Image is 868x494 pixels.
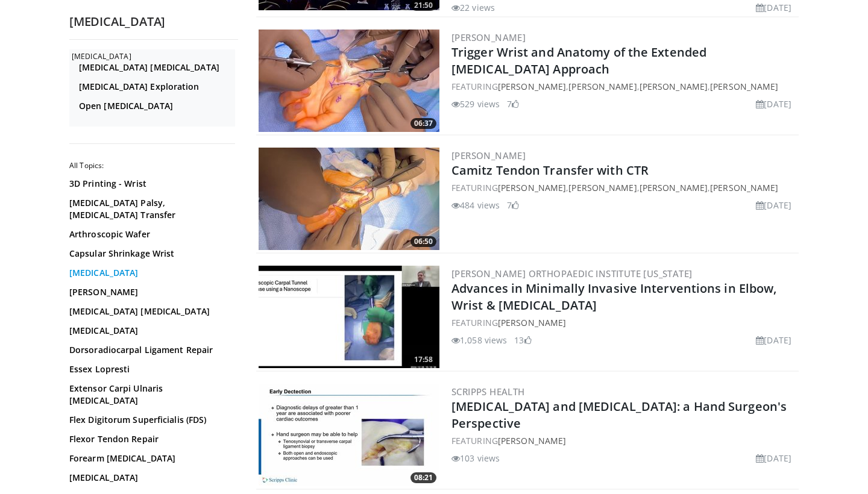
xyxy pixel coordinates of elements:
[451,334,507,346] li: 1,058 views
[514,334,531,346] li: 13
[69,228,232,240] a: Arthroscopic Wafer
[69,305,232,317] a: [MEDICAL_DATA] [MEDICAL_DATA]
[410,236,436,247] span: 06:50
[259,384,439,486] a: 08:21
[259,30,439,132] a: 06:37
[507,199,519,211] li: 7
[69,472,232,484] a: [MEDICAL_DATA]
[259,384,439,486] img: 25915169-6ed3-470f-a89c-e2c1a919c9d5.300x170_q85_crop-smart_upscale.jpg
[72,52,235,61] h2: [MEDICAL_DATA]
[498,182,566,193] a: [PERSON_NAME]
[69,197,232,221] a: [MEDICAL_DATA] Palsy, [MEDICAL_DATA] Transfer
[79,81,232,93] a: [MEDICAL_DATA] Exploration
[451,80,796,93] div: FEATURING , , ,
[69,383,232,407] a: Extensor Carpi Ulnaris [MEDICAL_DATA]
[756,452,791,464] li: [DATE]
[756,98,791,110] li: [DATE]
[498,81,566,92] a: [PERSON_NAME]
[451,44,706,77] a: Trigger Wrist and Anatomy of the Extended [MEDICAL_DATA] Approach
[451,280,776,313] a: Advances in Minimally Invasive Interventions in Elbow, Wrist & [MEDICAL_DATA]
[69,286,232,298] a: [PERSON_NAME]
[259,266,439,368] img: ca60f8f2-2a5f-4c99-b52c-82adc798731e.300x170_q85_crop-smart_upscale.jpg
[710,182,778,193] a: [PERSON_NAME]
[410,472,436,483] span: 08:21
[259,266,439,368] a: 17:58
[451,386,525,398] a: Scripps Health
[568,81,637,92] a: [PERSON_NAME]
[259,148,439,250] img: b3af8503-3011-49c3-8fdc-27a8d1a77a0b.300x170_q85_crop-smart_upscale.jpg
[498,435,566,446] a: [PERSON_NAME]
[498,317,566,328] a: [PERSON_NAME]
[259,148,439,250] a: 06:50
[451,98,500,110] li: 529 views
[451,149,526,161] a: [PERSON_NAME]
[69,161,235,170] h2: All Topics:
[69,452,232,464] a: Forearm [MEDICAL_DATA]
[756,199,791,211] li: [DATE]
[69,267,232,279] a: [MEDICAL_DATA]
[451,31,526,43] a: [PERSON_NAME]
[69,414,232,426] a: Flex Digitorum Superficialis (FDS)
[710,81,778,92] a: [PERSON_NAME]
[451,452,500,464] li: 103 views
[451,181,796,194] div: FEATURING , , ,
[568,182,637,193] a: [PERSON_NAME]
[451,1,495,14] li: 22 views
[69,325,232,337] a: [MEDICAL_DATA]
[451,434,796,447] div: FEATURING
[69,344,232,356] a: Dorsoradiocarpal Ligament Repair
[69,433,232,445] a: Flexor Tendon Repair
[451,398,787,431] a: [MEDICAL_DATA] and [MEDICAL_DATA]: a Hand Surgeon's Perspective
[451,199,500,211] li: 484 views
[79,61,232,73] a: [MEDICAL_DATA] [MEDICAL_DATA]
[69,363,232,375] a: Essex Lopresti
[640,81,708,92] a: [PERSON_NAME]
[410,354,436,365] span: 17:58
[756,1,791,14] li: [DATE]
[756,334,791,346] li: [DATE]
[69,14,238,30] h2: [MEDICAL_DATA]
[259,30,439,132] img: 5727dcde-59e6-4708-8f67-36b28e9d7ad1.300x170_q85_crop-smart_upscale.jpg
[79,100,232,112] a: Open [MEDICAL_DATA]
[451,316,796,329] div: FEATURING
[69,248,232,260] a: Capsular Shrinkage Wrist
[640,182,708,193] a: [PERSON_NAME]
[451,162,649,178] a: Camitz Tendon Transfer with CTR
[410,118,436,129] span: 06:37
[451,267,692,280] a: [PERSON_NAME] Orthopaedic Institute [US_STATE]
[507,98,519,110] li: 7
[69,178,232,190] a: 3D Printing - Wrist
